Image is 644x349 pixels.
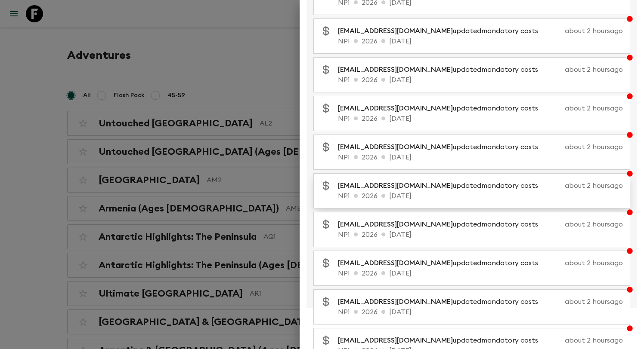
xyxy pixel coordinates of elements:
p: about 2 hours ago [548,219,623,230]
p: NP1 2026 [DATE] [338,36,623,46]
p: NP1 2026 [DATE] [338,230,623,240]
p: NP1 2026 [DATE] [338,75,623,85]
p: about 2 hours ago [548,258,623,268]
span: [EMAIL_ADDRESS][DOMAIN_NAME] [338,298,453,305]
p: about 2 hours ago [548,26,623,36]
p: updated mandatory costs [338,258,545,268]
p: about 2 hours ago [548,142,623,152]
p: NP1 2026 [DATE] [338,113,623,124]
p: updated mandatory costs [338,64,545,75]
p: updated mandatory costs [338,26,545,36]
p: updated mandatory costs [338,297,545,307]
span: [EMAIL_ADDRESS][DOMAIN_NAME] [338,182,453,189]
span: [EMAIL_ADDRESS][DOMAIN_NAME] [338,221,453,228]
span: [EMAIL_ADDRESS][DOMAIN_NAME] [338,260,453,266]
p: updated mandatory costs [338,181,545,191]
p: about 2 hours ago [548,181,623,191]
p: NP1 2026 [DATE] [338,307,623,317]
p: NP1 2026 [DATE] [338,191,623,201]
span: [EMAIL_ADDRESS][DOMAIN_NAME] [338,66,453,73]
p: updated mandatory costs [338,335,545,346]
p: about 2 hours ago [548,103,623,113]
span: [EMAIL_ADDRESS][DOMAIN_NAME] [338,28,453,34]
span: [EMAIL_ADDRESS][DOMAIN_NAME] [338,337,453,344]
p: updated mandatory costs [338,142,545,152]
span: [EMAIL_ADDRESS][DOMAIN_NAME] [338,105,453,112]
p: updated mandatory costs [338,219,545,230]
p: NP1 2026 [DATE] [338,268,623,279]
p: updated mandatory costs [338,103,545,113]
span: [EMAIL_ADDRESS][DOMAIN_NAME] [338,144,453,150]
p: about 2 hours ago [548,64,623,75]
p: about 2 hours ago [548,297,623,307]
p: NP1 2026 [DATE] [338,152,623,162]
p: about 2 hours ago [548,335,623,346]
